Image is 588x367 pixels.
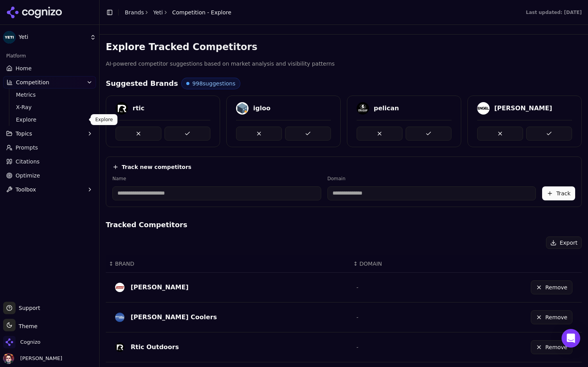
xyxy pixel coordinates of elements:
[494,104,552,113] div: [PERSON_NAME]
[133,104,145,113] div: rtic
[353,260,450,268] div: ↕DOMAIN
[131,313,217,322] div: [PERSON_NAME] Coolers
[115,260,135,268] span: BRAND
[531,340,572,354] button: Remove
[109,260,347,268] div: ↕BRAND
[122,163,191,171] h4: Track new competitors
[359,260,382,268] span: DOMAIN
[3,50,96,62] div: Platform
[3,353,62,364] button: Open user button
[19,34,87,41] span: Yeti
[115,313,124,322] img: engel coolers
[106,41,582,53] h3: Explore Tracked Competitors
[16,304,40,312] span: Support
[253,104,270,113] div: igloo
[192,80,236,87] span: 998 suggestions
[131,343,179,352] div: Rtic Outdoors
[3,141,96,154] a: Prompts
[13,114,87,125] a: Explore
[16,130,32,137] span: Topics
[236,102,248,115] img: igloo
[16,323,37,329] span: Theme
[13,89,87,100] a: Metrics
[125,9,231,16] nav: breadcrumb
[546,237,582,249] button: Export
[106,219,582,230] h4: Tracked Competitors
[17,355,62,362] span: [PERSON_NAME]
[3,183,96,196] button: Toolbox
[125,9,144,16] a: Brands
[13,102,87,113] a: X-Ray
[3,127,96,140] button: Topics
[16,172,40,179] span: Optimize
[115,343,124,352] img: rtic outdoors
[172,9,231,16] span: Competition - Explore
[3,155,96,168] a: Citations
[531,310,572,324] button: Remove
[106,78,178,89] h4: Suggested Brands
[357,102,369,115] img: pelican
[3,62,96,75] a: Home
[106,255,350,273] th: BRAND
[477,102,490,115] img: engel
[106,59,582,68] p: AI-powered competitor suggestions based on market analysis and visibility patterns
[327,176,536,182] label: Domain
[542,186,575,200] button: Track
[16,64,31,72] span: Home
[16,116,84,123] span: Explore
[16,158,40,165] span: Citations
[3,336,16,348] img: Cognizo
[153,9,163,16] a: Yeti
[16,91,84,99] span: Metrics
[3,76,96,89] button: Competition
[350,255,453,273] th: DOMAIN
[3,169,96,182] a: Optimize
[115,102,128,115] img: rtic
[20,339,40,346] span: Cognizo
[3,31,16,43] img: Yeti
[374,104,399,113] div: pelican
[16,144,38,151] span: Prompts
[16,78,49,86] span: Competition
[357,314,359,320] span: -
[526,9,582,16] div: Last updated: [DATE]
[562,329,580,348] div: Open Intercom Messenger
[357,344,359,350] span: -
[131,283,189,292] div: [PERSON_NAME]
[16,103,84,111] span: X-Ray
[3,353,14,364] img: Deniz Ozcan
[531,280,572,294] button: Remove
[16,186,36,193] span: Toolbox
[3,336,40,348] button: Open organization switcher
[357,284,359,290] span: -
[112,176,321,182] label: Name
[95,117,113,123] p: Explore
[115,283,124,292] img: coleman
